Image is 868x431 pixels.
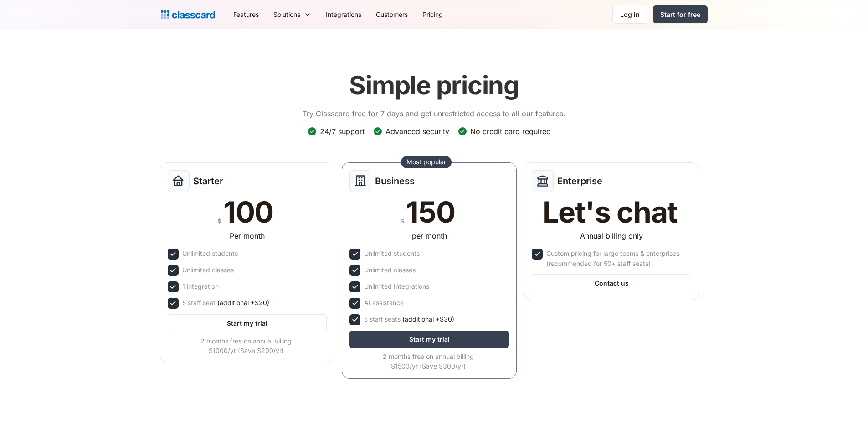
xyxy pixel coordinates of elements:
span: (additional +$20) [217,298,269,308]
div: Custom pricing for large teams & enterprises (recommended for 50+ staff seats) [546,249,689,269]
div: Unlimited students [182,249,238,259]
a: Start my trial [168,314,327,332]
div: 5 staff seats [364,314,454,324]
div: Let's chat [543,197,678,227]
a: home [161,8,215,21]
div: Unlimited students [364,249,420,259]
a: Start my trial [349,331,509,348]
a: Features [226,4,266,25]
span: (additional +$30) [402,314,454,324]
div: 5 staff seat [182,298,269,308]
div: $ [217,215,221,227]
div: Log in [620,10,640,19]
div: No credit card required [470,126,551,136]
a: Customers [369,4,415,25]
div: Solutions [273,10,300,19]
div: per month [412,230,447,241]
a: Contact us [532,274,691,292]
h2: Starter [193,176,223,187]
div: Advanced security [385,126,449,136]
a: Pricing [415,4,450,25]
div: 1 integration [182,281,219,291]
div: Most popular [406,157,446,166]
div: 150 [406,197,455,227]
a: Log in [612,5,647,24]
h1: Simple pricing [349,70,519,101]
h2: Enterprise [557,176,602,187]
div: Start for free [660,10,700,19]
div: Solutions [266,4,318,25]
div: Unlimited Integrations [364,281,429,291]
div: 100 [223,197,273,227]
div: Per month [230,230,265,241]
a: Start for free [653,5,708,23]
div: AI assistance [364,298,404,308]
div: Unlimited classes [364,265,416,275]
div: 2 months free on annual billing $1500/yr (Save $300/yr) [349,352,507,371]
div: 24/7 support [320,126,365,136]
h2: Business [375,176,415,187]
div: 2 months free on annual billing $1000/yr (Save $200/yr) [168,336,325,355]
div: Unlimited classes [182,265,234,275]
p: Try Classcard free for 7 days and get unrestricted access to all our features. [303,108,565,119]
a: Integrations [318,4,369,25]
div: Annual billing only [580,230,643,241]
div: $ [400,215,404,227]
